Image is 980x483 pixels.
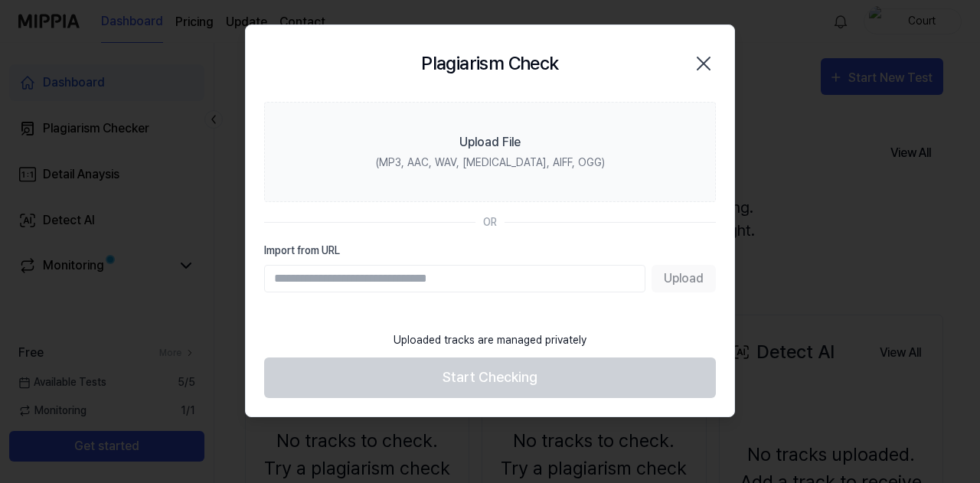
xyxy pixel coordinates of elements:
[421,50,558,77] h2: Plagiarism Check
[384,323,596,357] div: Uploaded tracks are managed privately
[459,133,521,152] div: Upload File
[483,214,497,230] div: OR
[376,155,605,171] div: (MP3, AAC, WAV, [MEDICAL_DATA], AIFF, OGG)
[264,243,716,259] label: Import from URL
